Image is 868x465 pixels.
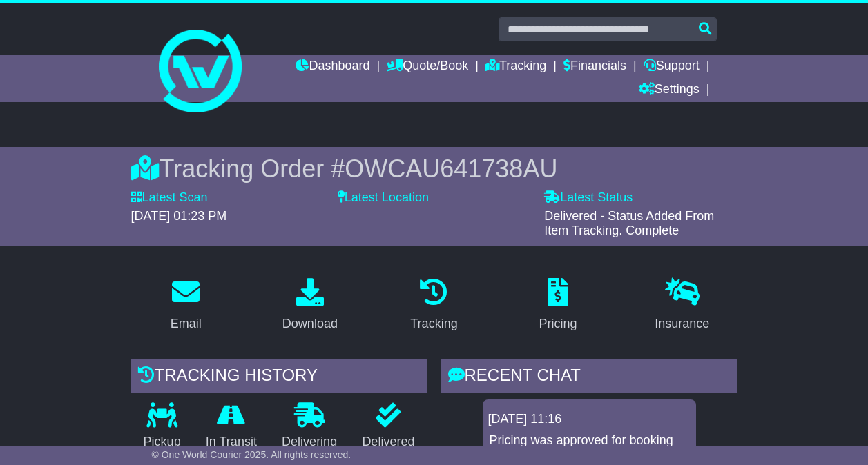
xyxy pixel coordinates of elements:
[193,435,269,450] p: In Transit
[544,209,714,238] span: Delivered - Status Added From Item Tracking. Complete
[296,55,369,79] a: Dashboard
[488,412,691,427] div: [DATE] 11:16
[410,315,457,333] div: Tracking
[485,55,546,79] a: Tracking
[162,273,211,338] a: Email
[490,433,689,463] p: Pricing was approved for booking OWCAU641738AU.
[655,315,709,333] div: Insurance
[131,209,227,223] span: [DATE] 01:23 PM
[401,273,466,338] a: Tracking
[539,315,577,333] div: Pricing
[644,55,700,79] a: Support
[171,315,202,333] div: Email
[338,190,429,206] label: Latest Location
[152,449,351,460] span: © One World Courier 2025. All rights reserved.
[269,435,349,450] p: Delivering
[530,273,586,338] a: Pricing
[131,190,208,206] label: Latest Scan
[387,55,468,79] a: Quote/Book
[563,55,626,79] a: Financials
[131,435,193,450] p: Pickup
[131,359,427,396] div: Tracking history
[441,359,737,396] div: RECENT CHAT
[131,154,737,184] div: Tracking Order #
[349,435,427,450] p: Delivered
[282,315,338,333] div: Download
[639,79,700,102] a: Settings
[544,190,633,206] label: Latest Status
[273,273,347,338] a: Download
[646,273,718,338] a: Insurance
[345,155,557,183] span: OWCAU641738AU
